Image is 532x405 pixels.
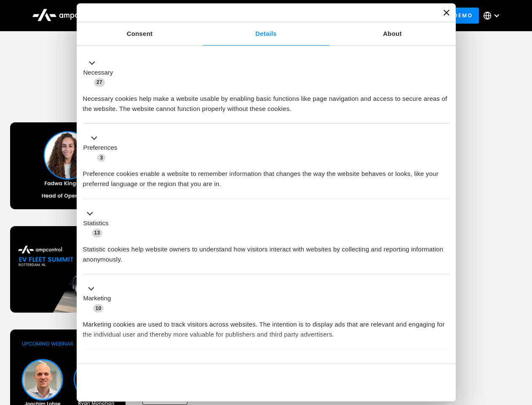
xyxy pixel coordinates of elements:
a: Consent [77,22,203,46]
button: Statistics (13) [83,208,114,238]
span: 13 [92,229,103,237]
div: Necessary cookies help make a website usable by enabling basic functions like page navigation and... [83,87,449,114]
div: Preference cookies enable a website to remember information that changes the way the website beha... [83,162,449,189]
span: 10 [93,304,104,313]
h1: Upcoming Webinars [10,85,522,105]
div: Marketing cookies are used to track visitors across websites. The intention is to display ads tha... [83,313,449,340]
a: Details [203,22,329,46]
label: Preferences [83,143,118,153]
button: Preferences (3) [83,133,123,163]
label: Statistics [83,219,109,228]
button: Necessary (27) [83,58,118,87]
button: Marketing (10) [83,284,116,313]
button: Close banner [444,10,449,16]
span: 27 [94,78,105,86]
span: 3 [97,154,105,162]
label: Marketing [83,294,111,303]
label: Necessary [83,68,113,78]
a: About [329,22,456,46]
button: Unclassified (2) [83,359,152,370]
div: Statistic cookies help website owners to understand how visitors interact with websites by collec... [83,238,449,265]
span: 2 [139,360,147,369]
button: Okay [328,370,449,395]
